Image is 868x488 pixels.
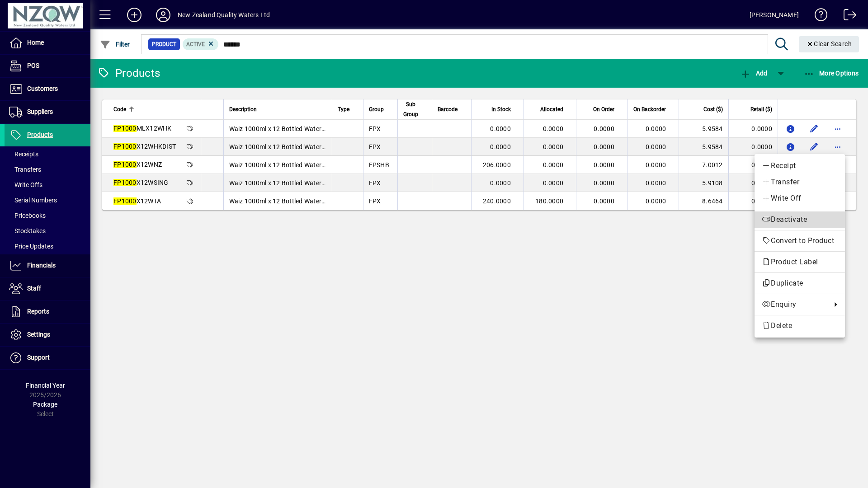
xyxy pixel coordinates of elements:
[755,211,845,228] button: Deactivate product
[762,299,827,310] span: Enquiry
[762,193,838,204] span: Write Off
[762,214,838,225] span: Deactivate
[762,320,838,331] span: Delete
[762,235,838,246] span: Convert to Product
[762,258,823,266] span: Product Label
[762,177,838,188] span: Transfer
[762,160,838,171] span: Receipt
[762,278,838,289] span: Duplicate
